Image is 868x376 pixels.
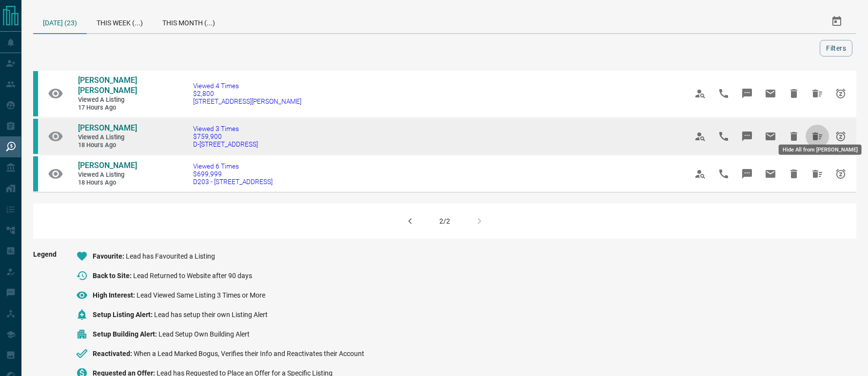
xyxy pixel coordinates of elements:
span: Snooze [829,162,852,186]
span: Hide [782,82,806,105]
span: Email [759,162,782,186]
div: This Week (...) [87,10,153,33]
span: Snooze [829,125,852,148]
span: Lead has Favourited a Listing [126,252,215,260]
span: Lead Viewed Same Listing 3 Times or More [137,291,265,299]
span: Hide [782,125,806,148]
span: Back to Site [93,272,133,280]
span: View Profile [689,82,712,105]
button: Select Date Range [825,10,848,33]
span: Lead Returned to Website after 90 days [133,272,252,280]
button: Filters [820,40,852,56]
span: Call [712,125,735,148]
div: This Month (...) [153,10,225,33]
span: View Profile [689,162,712,186]
span: When a Lead Marked Bogus, Verifies their Info and Reactivates their Account [134,350,364,357]
a: Viewed 6 Times$699,999D203 - [STREET_ADDRESS] [193,162,273,186]
span: Lead Setup Own Building Alert [158,330,250,338]
span: [PERSON_NAME] [78,123,137,132]
span: [PERSON_NAME] [PERSON_NAME] [78,75,137,95]
a: [PERSON_NAME] [PERSON_NAME] [78,75,137,96]
span: 18 hours ago [78,179,137,187]
span: Viewed 6 Times [193,162,273,170]
a: Viewed 4 Times$2,800[STREET_ADDRESS][PERSON_NAME] [193,82,301,105]
a: [PERSON_NAME] [78,161,137,171]
span: Call [712,162,735,186]
span: Snooze [829,82,852,105]
span: D-[STREET_ADDRESS] [193,140,258,148]
div: condos.ca [33,156,38,191]
span: High Interest [93,291,137,299]
div: Hide All from [PERSON_NAME] [779,145,862,155]
span: Setup Building Alert [93,330,158,338]
span: 17 hours ago [78,104,137,112]
span: Viewed a Listing [78,133,137,142]
span: 18 hours ago [78,141,137,150]
span: Message [735,82,759,105]
span: Favourite [93,252,126,260]
span: $699,999 [193,170,273,178]
span: $2,800 [193,90,301,97]
span: Viewed a Listing [78,171,137,179]
div: 2/2 [439,217,450,225]
span: Hide All from Meg R-J [806,82,829,105]
div: condos.ca [33,71,38,116]
span: [STREET_ADDRESS][PERSON_NAME] [193,97,301,105]
span: Lead has setup their own Listing Alert [154,311,268,319]
span: D203 - [STREET_ADDRESS] [193,178,273,186]
a: Viewed 3 Times$759,900D-[STREET_ADDRESS] [193,125,258,148]
span: Viewed 3 Times [193,125,258,132]
a: [PERSON_NAME] [78,123,137,133]
span: Email [759,125,782,148]
span: View Profile [689,125,712,148]
span: Hide All from Pat Presutti [806,162,829,186]
div: [DATE] (23) [33,10,87,34]
div: condos.ca [33,119,38,154]
span: Message [735,162,759,186]
span: $759,900 [193,132,258,140]
span: Viewed a Listing [78,96,137,104]
span: Viewed 4 Times [193,82,301,90]
span: Email [759,82,782,105]
span: Call [712,82,735,105]
span: Message [735,125,759,148]
span: Setup Listing Alert [93,311,154,319]
span: Hide All from Pat Presutti [806,125,829,148]
span: Hide [782,162,806,186]
span: [PERSON_NAME] [78,161,137,170]
span: Reactivated [93,350,134,357]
